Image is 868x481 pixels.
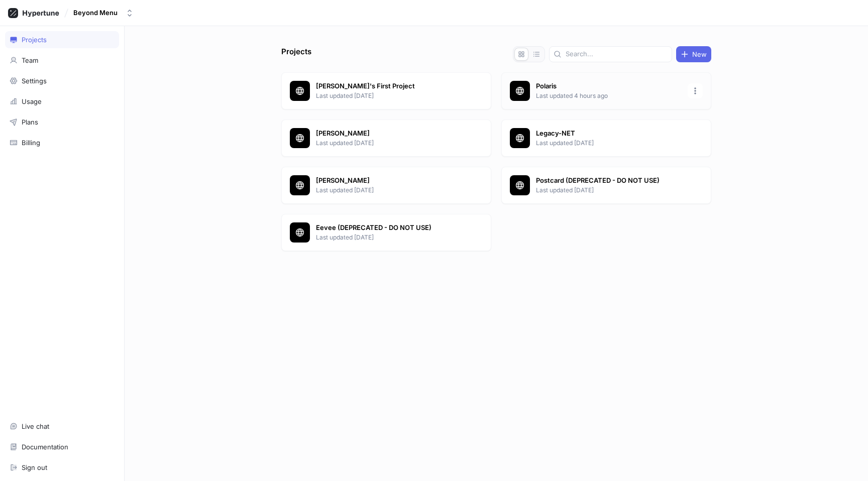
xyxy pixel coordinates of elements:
[22,36,47,44] div: Projects
[5,113,119,131] a: Plans
[5,438,119,455] a: Documentation
[676,46,711,62] button: New
[281,46,311,62] p: Projects
[5,134,119,151] a: Billing
[73,9,118,17] div: Beyond Menu
[22,97,42,105] div: Usage
[22,443,68,451] div: Documentation
[536,186,682,195] p: Last updated [DATE]
[566,49,668,59] input: Search...
[316,233,462,242] p: Last updated [DATE]
[536,81,682,91] p: Polaris
[316,186,462,195] p: Last updated [DATE]
[22,139,40,147] div: Billing
[536,139,682,148] p: Last updated [DATE]
[22,463,47,471] div: Sign out
[316,91,462,100] p: Last updated [DATE]
[316,81,462,91] p: [PERSON_NAME]'s First Project
[536,91,682,100] p: Last updated 4 hours ago
[316,139,462,148] p: Last updated [DATE]
[22,77,47,85] div: Settings
[22,56,38,64] div: Team
[5,93,119,110] a: Usage
[5,52,119,69] a: Team
[316,223,462,233] p: Eevee (DEPRECATED - DO NOT USE)
[22,422,49,430] div: Live chat
[536,176,682,186] p: Postcard (DEPRECATED - DO NOT USE)
[692,51,707,57] span: New
[536,129,682,139] p: Legacy-NET
[22,118,38,126] div: Plans
[5,31,119,48] a: Projects
[5,72,119,89] a: Settings
[316,176,462,186] p: [PERSON_NAME]
[69,5,138,21] button: Beyond Menu
[316,129,462,139] p: [PERSON_NAME]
